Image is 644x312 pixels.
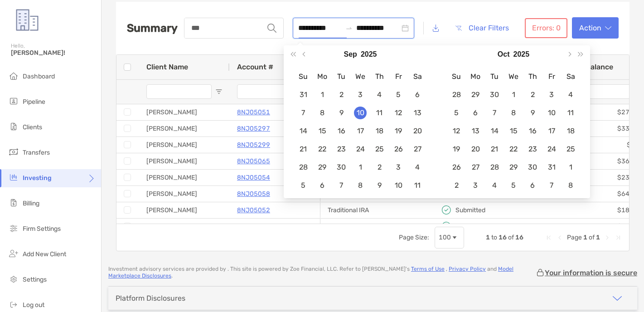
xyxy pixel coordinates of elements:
div: Previous Page [556,234,563,241]
button: Errors: 0 [525,18,567,38]
div: 100 [439,234,451,241]
p: 8NJ05052 [237,205,270,216]
div: [PERSON_NAME] [139,186,230,202]
td: 2025-09-21 [294,140,313,158]
div: 27 [469,161,482,174]
p: Submitted [455,205,485,216]
span: 1 [596,234,600,241]
img: clients icon [8,121,19,132]
div: 20 [411,125,424,137]
td: 2025-09-19 [389,122,408,140]
button: Choose a month [344,45,357,63]
button: Next year (Control + right) [575,45,586,63]
div: 4 [373,88,386,101]
div: 30 [335,161,348,174]
p: Submitted [455,221,485,232]
td: 2025-09-27 [408,140,427,158]
div: 21 [488,143,501,156]
div: 2 [373,161,386,174]
div: 7 [335,179,348,192]
p: 8NJ05054 [237,172,270,183]
div: [PERSON_NAME] [139,137,230,153]
th: Sa [561,68,580,86]
div: 17 [545,125,558,137]
h2: Summary [127,22,178,34]
p: 8NJ05297 [237,123,270,134]
td: 2025-10-04 [561,86,580,104]
td: 2025-09-22 [313,140,332,158]
td: 2025-10-17 [542,122,561,140]
div: [PERSON_NAME] [139,219,230,234]
a: 8NJ05058 [237,188,270,200]
th: We [351,68,370,86]
div: 4 [411,161,424,174]
div: 29 [507,161,520,174]
td: 2025-10-05 [447,104,466,122]
td: 2025-11-04 [485,176,504,195]
a: 8NJ05051 [237,107,270,118]
div: 12 [392,107,405,119]
div: 11 [564,107,577,119]
div: 9 [335,107,348,119]
div: [PERSON_NAME] [139,153,230,169]
div: 31 [297,88,310,101]
th: We [504,68,523,86]
span: Transfers [23,149,50,156]
span: Page [567,234,582,241]
span: swap-right [345,24,353,32]
div: Next Page [604,234,611,241]
div: 8 [564,179,577,192]
span: 16 [499,234,507,241]
td: 2025-09-07 [294,104,313,122]
div: 8 [316,107,329,119]
td: 2025-10-02 [523,86,542,104]
td: 2025-09-11 [370,104,389,122]
td: 2025-10-04 [408,158,427,176]
button: Choose a year [513,45,530,63]
span: Dashboard [23,73,55,80]
div: 5 [392,88,405,101]
div: 10 [392,179,405,192]
td: 2025-10-01 [504,86,523,104]
div: 23 [526,143,539,156]
img: billing icon [8,197,19,208]
td: 2025-11-08 [561,176,580,195]
td: 2025-09-03 [351,86,370,104]
button: Last year (Control + left) [287,45,299,63]
div: 6 [316,179,329,192]
img: dashboard icon [8,70,19,81]
td: 2025-09-26 [389,140,408,158]
p: Your information is secure [545,268,637,277]
div: 5 [297,179,310,192]
td: 2025-09-08 [313,104,332,122]
td: 2025-11-06 [523,176,542,195]
img: Zoe Logo [11,4,44,36]
p: 8NJ05065 [237,156,270,167]
div: 24 [545,143,558,156]
span: of [589,234,595,241]
span: Client Name [146,63,188,71]
td: 2025-10-10 [542,104,561,122]
td: 2025-10-11 [561,104,580,122]
div: 7 [488,107,501,119]
div: 1 [507,88,520,101]
div: 28 [450,88,463,101]
span: Investing [23,174,52,182]
span: [PERSON_NAME]! [11,49,96,57]
div: 1 [564,161,577,174]
div: [PERSON_NAME] [139,170,230,185]
span: to [345,24,353,32]
span: Billing [23,200,39,207]
a: Terms of Use [411,266,445,272]
span: of [508,234,514,241]
div: 4 [488,179,501,192]
div: 13 [411,107,424,119]
div: 30 [526,161,539,174]
div: 24 [354,143,367,156]
td: 2025-09-30 [485,86,504,104]
div: 27 [411,143,424,156]
img: settings icon [8,273,19,284]
td: 2025-10-13 [466,122,485,140]
span: Log out [23,301,44,309]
